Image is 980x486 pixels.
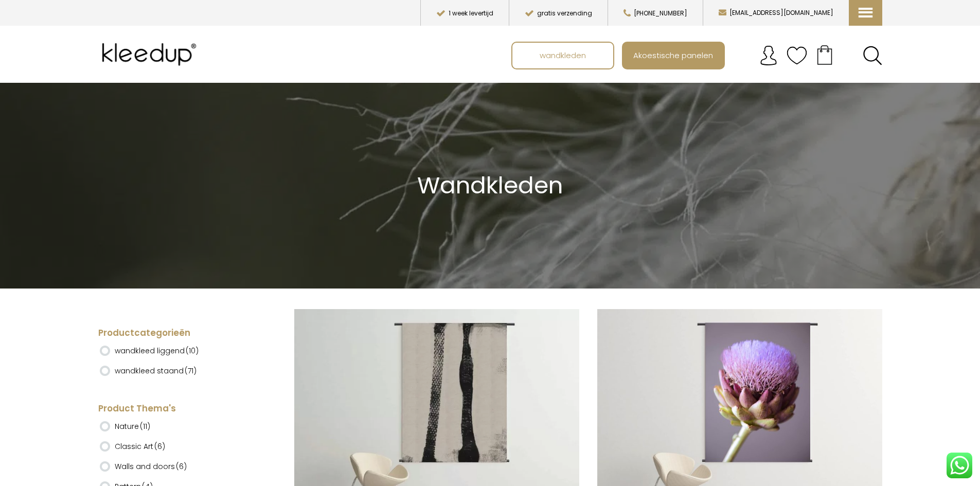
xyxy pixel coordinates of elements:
[154,441,165,452] span: (6)
[115,362,197,380] label: wandkleed staand
[512,43,613,68] a: wandkleden
[98,327,255,339] h4: Productcategorieën
[98,34,204,75] img: Kleedup
[115,418,150,435] label: Nature
[863,46,882,65] a: Search
[628,45,719,65] span: Akoestische panelen
[115,342,199,359] label: wandkleed liggend
[807,42,842,67] a: Your cart
[758,45,779,66] img: account.svg
[623,43,724,68] a: Akoestische panelen
[511,42,890,69] nav: Main menu
[186,346,199,356] span: (10)
[140,421,150,431] span: (11)
[417,169,563,202] span: Wandkleden
[787,45,807,66] img: verlanglijstje.svg
[115,438,165,455] label: Classic Art
[534,45,592,65] span: wandkleden
[115,458,187,475] label: Walls and doors
[176,461,187,472] span: (6)
[185,366,197,376] span: (71)
[98,403,255,415] h4: Product Thema's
